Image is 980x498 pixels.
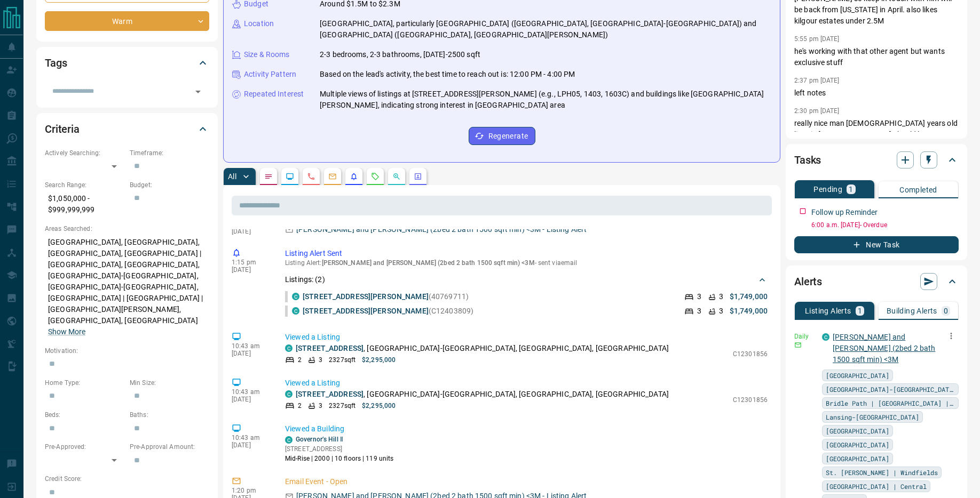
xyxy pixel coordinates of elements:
[296,343,669,354] p: , [GEOGRAPHIC_DATA]-[GEOGRAPHIC_DATA], [GEOGRAPHIC_DATA], [GEOGRAPHIC_DATA]
[371,172,380,181] svg: Requests
[232,266,269,274] p: [DATE]
[303,292,429,301] a: [STREET_ADDRESS][PERSON_NAME]
[826,398,955,408] span: Bridle Path | [GEOGRAPHIC_DATA] | [GEOGRAPHIC_DATA][PERSON_NAME]
[298,355,302,365] p: 2
[285,274,325,285] p: Listings: ( 2 )
[362,355,396,365] p: $2,295,000
[296,390,363,398] a: [STREET_ADDRESS]
[285,476,768,487] p: Email Event - Open
[826,467,938,478] span: St. [PERSON_NAME] | Windfields
[232,342,269,350] p: 10:43 am
[849,186,853,193] p: 1
[794,341,802,349] svg: Email
[307,172,315,181] svg: Calls
[232,228,269,235] p: [DATE]
[794,269,959,294] div: Alerts
[730,291,768,302] p: $1,749,000
[232,350,269,357] p: [DATE]
[130,180,209,190] p: Budget:
[285,444,393,454] p: [STREET_ADDRESS]
[826,481,927,492] span: [GEOGRAPHIC_DATA] | Central
[45,11,209,31] div: Warm
[45,50,209,76] div: Tags
[45,234,209,341] p: [GEOGRAPHIC_DATA], [GEOGRAPHIC_DATA], [GEOGRAPHIC_DATA], [GEOGRAPHIC_DATA] | [GEOGRAPHIC_DATA], [...
[285,454,393,463] p: Mid-Rise | 2000 | 10 floors | 119 units
[298,401,302,411] p: 2
[191,84,206,99] button: Open
[697,306,701,317] p: 3
[45,121,80,138] h2: Criteria
[45,116,209,142] div: Criteria
[285,436,293,444] div: condos.ca
[826,412,919,422] span: Lansing-[GEOGRAPHIC_DATA]
[794,87,959,99] p: left notes
[285,390,293,398] div: condos.ca
[232,388,269,396] p: 10:43 am
[826,425,889,436] span: [GEOGRAPHIC_DATA]
[244,49,290,60] p: Size & Rooms
[303,307,429,315] a: [STREET_ADDRESS][PERSON_NAME]
[794,332,816,341] p: Daily
[303,291,469,302] p: (40769711)
[887,307,937,315] p: Building Alerts
[130,410,209,420] p: Baths:
[794,77,840,84] p: 2:37 pm [DATE]
[232,259,269,266] p: 1:15 pm
[826,439,889,450] span: [GEOGRAPHIC_DATA]
[826,384,955,395] span: [GEOGRAPHIC_DATA]-[GEOGRAPHIC_DATA]
[232,441,269,449] p: [DATE]
[320,89,771,111] p: Multiple views of listings at [STREET_ADDRESS][PERSON_NAME] (e.g., LPH05, 1403, 1603C) and buildi...
[45,442,124,452] p: Pre-Approved:
[45,54,67,71] h2: Tags
[697,291,701,302] p: 3
[794,273,822,290] h2: Alerts
[319,355,322,365] p: 3
[813,186,842,193] p: Pending
[285,248,768,259] p: Listing Alert Sent
[794,151,821,168] h2: Tasks
[45,474,209,484] p: Credit Score:
[319,401,322,411] p: 3
[733,395,768,405] p: C12301856
[303,306,473,317] p: (C12403809)
[794,118,959,230] p: really nice man [DEMOGRAPHIC_DATA] years old lives in [GEOGRAPHIC_DATA] should be easy to sell. w...
[794,107,840,115] p: 2:30 pm [DATE]
[719,306,723,317] p: 3
[794,35,840,43] p: 5:55 pm [DATE]
[285,259,768,267] p: Listing Alert : - sent via email
[232,434,269,441] p: 10:43 am
[292,293,299,300] div: condos.ca
[944,307,948,315] p: 0
[414,172,422,181] svg: Agent Actions
[328,172,337,181] svg: Emails
[130,148,209,158] p: Timeframe:
[45,378,124,388] p: Home Type:
[130,442,209,452] p: Pre-Approval Amount:
[244,89,304,100] p: Repeated Interest
[296,436,343,443] a: Governor’s Hill Ⅱ
[826,370,889,381] span: [GEOGRAPHIC_DATA]
[285,344,293,352] div: condos.ca
[826,453,889,464] span: [GEOGRAPHIC_DATA]
[232,487,269,494] p: 1:20 pm
[469,127,535,145] button: Regenerate
[244,69,296,80] p: Activity Pattern
[45,346,209,356] p: Motivation:
[285,332,768,343] p: Viewed a Listing
[296,389,669,400] p: , [GEOGRAPHIC_DATA]-[GEOGRAPHIC_DATA], [GEOGRAPHIC_DATA], [GEOGRAPHIC_DATA]
[794,236,959,253] button: New Task
[285,270,768,290] div: Listings: (2)
[292,307,299,315] div: condos.ca
[833,333,935,364] a: [PERSON_NAME] and [PERSON_NAME] (2bed 2 bath 1500 sqft min) <3M
[45,190,124,219] p: $1,050,000 - $999,999,999
[45,410,124,420] p: Beds:
[822,333,829,341] div: condos.ca
[392,172,401,181] svg: Opportunities
[730,306,768,317] p: $1,749,000
[45,148,124,158] p: Actively Searching:
[719,291,723,302] p: 3
[48,326,85,338] button: Show More
[362,401,396,411] p: $2,295,000
[285,377,768,389] p: Viewed a Listing
[286,172,294,181] svg: Lead Browsing Activity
